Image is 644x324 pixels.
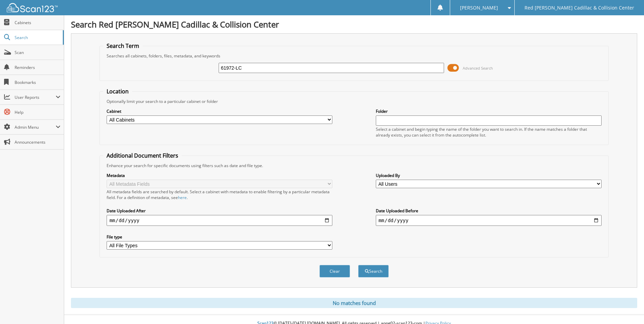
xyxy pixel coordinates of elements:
[15,109,60,115] span: Help
[103,163,605,168] div: Enhance your search for specific documents using filters such as date and file type.
[319,265,350,277] button: Clear
[107,208,332,214] label: Date Uploaded After
[107,173,332,178] label: Metadata
[103,98,605,104] div: Optionally limit your search to a particular cabinet or folder
[178,195,187,200] a: here
[107,108,332,114] label: Cabinet
[15,79,60,85] span: Bookmarks
[376,215,602,226] input: end
[107,189,332,200] div: All metadata fields are searched by default. Select a cabinet with metadata to enable filtering b...
[358,265,389,277] button: Search
[525,6,634,10] span: Red [PERSON_NAME] Cadillac & Collision Center
[376,108,602,114] label: Folder
[103,42,143,50] legend: Search Term
[15,35,59,40] span: Search
[103,152,182,159] legend: Additional Document Filters
[15,139,60,145] span: Announcements
[463,66,493,71] span: Advanced Search
[15,124,56,130] span: Admin Menu
[460,6,498,10] span: [PERSON_NAME]
[15,20,60,25] span: Cabinets
[376,126,602,138] div: Select a cabinet and begin typing the name of the folder you want to search in. If the name match...
[15,65,60,70] span: Reminders
[15,94,56,100] span: User Reports
[7,3,58,12] img: scan123-logo-white.svg
[71,19,637,30] h1: Search Red [PERSON_NAME] Cadillac & Collision Center
[107,234,332,240] label: File type
[107,215,332,226] input: start
[15,50,60,55] span: Scan
[71,298,637,308] div: No matches found
[376,173,602,178] label: Uploaded By
[103,88,132,95] legend: Location
[376,208,602,214] label: Date Uploaded Before
[103,53,605,59] div: Searches all cabinets, folders, files, metadata, and keywords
